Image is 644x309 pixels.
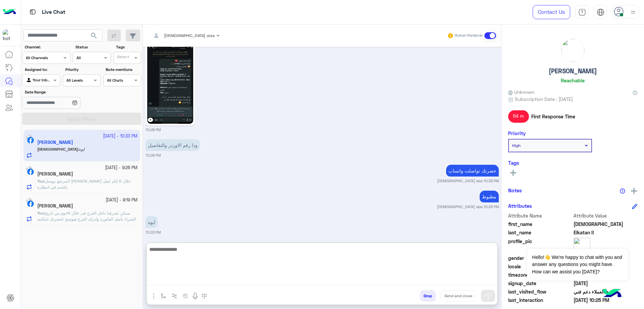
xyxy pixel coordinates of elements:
[25,89,100,95] label: Date Range
[437,178,499,184] small: [DEMOGRAPHIC_DATA] alaa 10:33 PM
[527,249,628,280] span: Hello!👋 We're happy to chat with you and answer any questions you might have. How can we assist y...
[508,221,572,228] span: first_name
[37,210,44,216] span: You
[37,171,73,177] h5: Khalid Tarek
[37,179,45,184] b: :
[116,54,129,62] div: Select
[446,165,499,177] p: 27/9/2025, 10:33 PM
[146,230,161,235] small: 10:33 PM
[90,32,98,40] span: search
[620,188,625,194] img: notes
[508,229,572,236] span: last_name
[86,30,102,44] button: search
[515,95,573,103] span: Subscription Date : [DATE]
[561,39,584,62] img: picture
[508,88,534,95] span: Unknown
[629,8,637,16] img: profile
[27,168,34,175] img: Facebook
[146,153,161,158] small: 10:28 PM
[169,290,180,301] button: Trigger scenario
[508,110,529,122] span: 54 m
[26,198,32,204] img: picture
[183,293,188,299] img: create order
[146,139,200,151] p: 27/9/2025, 10:28 PM
[508,280,572,287] span: signup_date
[561,77,585,83] h6: Reachable
[164,33,215,38] span: [DEMOGRAPHIC_DATA] alaa
[549,67,597,75] h5: [PERSON_NAME]
[25,44,70,50] label: Channel:
[574,280,638,287] span: 2024-09-30T22:46:38.556Z
[37,210,45,216] b: :
[37,210,136,228] span: ممكن تشرفنا داخل الفرع فى خلال 14يوم من تاريخ الشراء بأصل الفاتوره وادراى الفرع هيوضح لحضرتك امكا...
[508,160,637,166] h6: Tags
[37,179,44,184] span: You
[480,191,499,202] p: 27/9/2025, 10:33 PM
[42,8,65,17] p: Live Chat
[508,187,522,193] h6: Notes
[455,33,483,38] small: Human Handover
[508,238,572,253] span: profile_pic
[191,292,199,300] img: send voice note
[75,44,110,50] label: Status
[508,203,532,209] h6: Attributes
[65,67,100,73] label: Priority
[574,221,638,228] span: Mohammed
[37,179,130,190] span: المرتجع بيوصل لينا خلال 5 ايام عمل يافندم فى انتظارة
[146,216,158,228] p: 27/9/2025, 10:33 PM
[508,255,572,262] span: gender
[485,293,491,299] img: send message
[22,113,141,125] button: Apply Filters
[574,212,638,219] span: Attribute Value
[147,42,193,124] img: 552703352_1061636886047719_1551409380762834423_n.jpg
[150,292,158,300] img: send attachment
[631,188,637,194] img: add
[574,297,638,304] span: 2025-09-27T19:25:25.384Z
[574,288,638,295] span: خدمة العملاء دعم فني
[508,288,572,295] span: last_visited_flow
[146,127,161,132] small: 10:28 PM
[420,290,436,302] button: Drop
[3,5,16,19] img: Logo
[3,29,15,41] img: 713415422032625
[26,166,32,172] img: picture
[106,67,140,73] label: Note mentions
[578,8,586,16] img: tab
[508,212,572,219] span: Attribute Name
[106,197,138,203] small: [DATE] - 9:19 PM
[29,8,37,16] img: tab
[180,290,191,301] button: create order
[600,282,624,306] img: hulul-logo.png
[172,293,177,299] img: Trigger scenario
[105,165,138,171] small: [DATE] - 9:26 PM
[508,297,572,304] span: last_interaction
[202,294,207,299] img: make a call
[574,229,638,236] span: Elkatan II
[512,143,521,148] b: High
[597,8,604,16] img: tab
[161,293,166,299] img: select flow
[437,204,499,209] small: [DEMOGRAPHIC_DATA] alaa 10:33 PM
[158,290,169,301] button: select flow
[116,44,141,50] label: Tags
[531,113,575,120] span: First Response Time
[508,130,526,136] h6: Priority
[25,67,59,73] label: Assigned to:
[508,263,572,270] span: locale
[441,290,476,302] button: Send and close
[27,200,34,207] img: Facebook
[575,5,589,19] a: tab
[533,5,570,19] a: Contact Us
[37,203,73,209] h5: يوسُف إبراهِيم
[508,271,572,278] span: timezone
